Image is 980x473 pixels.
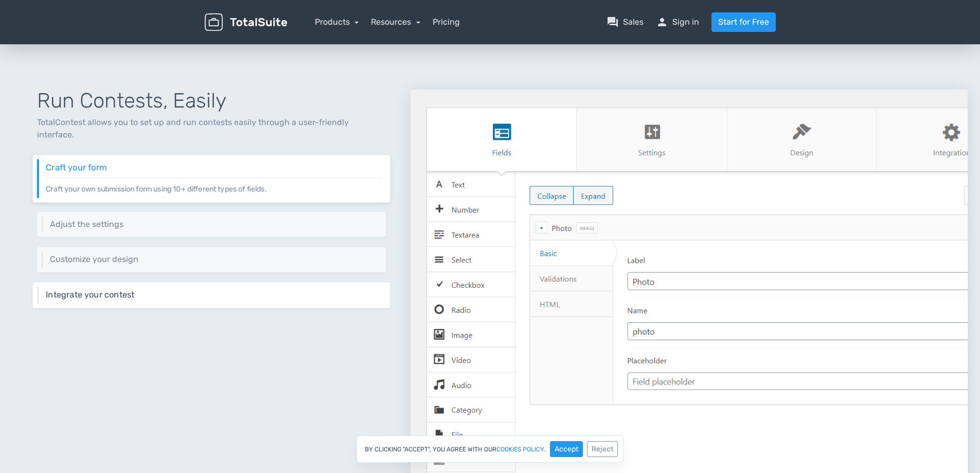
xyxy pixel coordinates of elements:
[371,17,420,27] a: Resources
[50,229,378,229] p: Adjust your contest's behavior through a rich set of settings and options.
[711,12,776,32] a: Start for Free
[315,17,359,27] a: Products
[37,116,386,141] p: TotalContest allows you to set up and run contests easily through a user-friendly interface.
[50,220,378,229] h6: Adjust the settings
[433,16,460,28] a: Pricing
[46,300,382,300] p: Integrate your contest easily using different methods including shortcodes, embed code, REST API ...
[496,446,544,452] a: cookies policy
[550,441,583,457] button: Accept
[50,264,378,265] p: Keep your website's design consistent by customizing the design to match your branding guidelines.
[607,16,644,28] a: question_answerSales
[50,255,378,264] h6: Customize your design
[46,178,382,195] p: Craft your own submission form using 10+ different types of fields.
[37,90,386,112] h1: Run Contests, Easily
[205,13,287,31] img: TotalSuite for WordPress
[587,441,618,457] button: Reject
[46,163,382,172] h6: Craft your form
[46,290,382,300] h6: Integrate your contest
[656,16,699,28] a: personSign in
[357,435,623,463] div: By clicking "Accept", you agree with our .
[607,16,619,28] span: question_answer
[656,16,668,28] span: person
